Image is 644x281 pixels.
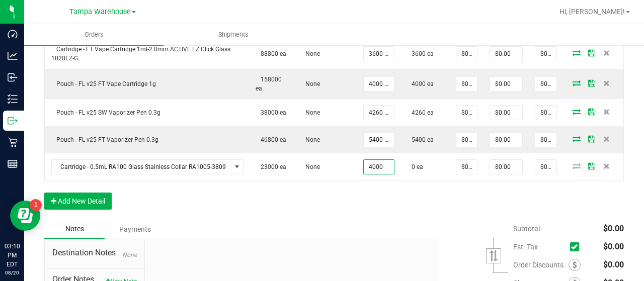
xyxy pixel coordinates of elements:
span: 158000 ea [256,76,282,92]
iframe: Resource center unread badge [30,199,42,211]
span: Est. Tax [513,243,566,251]
span: Hi, [PERSON_NAME]! [559,8,625,16]
iframe: Resource center [10,201,40,231]
span: None [300,136,320,143]
span: Cartridge - FT Vape Cartridge 1ml-2.0mm ACTIVE EZ Click Glass 1020EZ-G [51,46,230,62]
span: None [300,109,320,116]
p: 03:10 PM EDT [5,242,20,269]
input: 0 [490,47,522,61]
span: 38000 ea [256,109,286,116]
inline-svg: Analytics [8,51,18,61]
span: Subtotal [513,225,540,233]
span: 3600 ea [407,50,434,57]
a: Shipments [164,24,303,45]
span: Pouch - FL v25 FT Vape Cartridge 1g [51,80,156,87]
input: 0 [535,47,556,61]
input: 0 [364,77,394,91]
span: None [300,50,320,57]
span: 5400 ea [407,136,434,143]
span: Pouch - FL v25 SW Vaporizer Pen 0.3g [51,109,160,116]
input: 0 [535,133,556,147]
input: 0 [364,106,394,120]
span: $0.00 [603,224,624,233]
a: Orders [24,24,164,45]
span: Save Order Detail [584,109,599,115]
input: 0 [490,160,522,174]
input: 0 [364,47,394,61]
span: Order Discounts [513,261,569,269]
span: $0.00 [603,242,624,251]
span: Calculate excise tax [570,240,584,254]
span: 88800 ea [256,50,286,57]
button: Add New Detail [44,193,112,210]
div: Notes [44,220,105,239]
input: 0 [490,133,522,147]
inline-svg: Dashboard [8,29,18,39]
span: Orders [71,30,117,39]
input: 0 [535,160,556,174]
input: 0 [490,106,522,120]
inline-svg: Outbound [8,116,18,126]
inline-svg: Inventory [8,94,18,104]
span: Pouch - FL v25 FT Vaporizer Pen 0.3g [51,136,158,143]
inline-svg: Inbound [8,72,18,82]
input: 0 [456,160,477,174]
span: Save Order Detail [584,163,599,169]
div: Payments [105,220,165,238]
input: 0 [456,77,477,91]
input: 0 [364,160,394,174]
span: Delete Order Detail [599,50,614,56]
span: Shipments [205,30,262,39]
span: None [300,80,320,87]
span: Delete Order Detail [599,80,614,86]
input: 0 [490,77,522,91]
span: Destination Notes [52,247,137,259]
input: 0 [456,106,477,120]
span: Delete Order Detail [599,136,614,142]
inline-svg: Retail [8,137,18,147]
span: Cartridge - 0.5mL RA100 Glass Stainless Collar RA1005-3809 [52,160,231,174]
span: Save Order Detail [584,80,599,86]
span: 23000 ea [256,163,286,170]
inline-svg: Reports [8,159,18,169]
input: 0 [364,133,394,147]
input: 0 [535,106,556,120]
span: None [300,163,320,170]
span: Save Order Detail [584,136,599,142]
input: 0 [456,133,477,147]
span: Save Order Detail [584,50,599,56]
input: 0 [535,77,556,91]
span: 4000 ea [407,80,434,87]
span: 4260 ea [407,109,434,116]
span: Delete Order Detail [599,163,614,169]
p: 08/20 [5,269,20,276]
span: 0 ea [407,163,423,170]
span: None [122,251,137,258]
input: 0 [456,47,477,61]
span: $0.00 [603,260,624,269]
span: Delete Order Detail [599,109,614,115]
span: 46800 ea [256,136,286,143]
span: Tampa Warehouse [69,8,131,16]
